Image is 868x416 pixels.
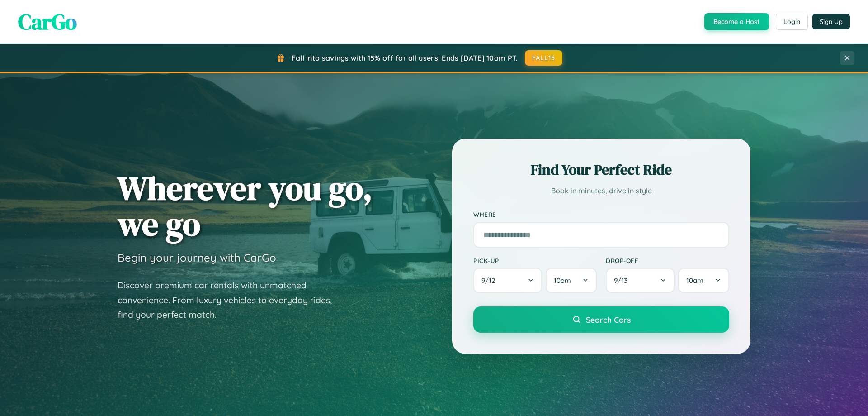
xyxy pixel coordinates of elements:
[554,276,571,285] span: 10am
[473,306,729,333] button: Search Cars
[546,268,597,293] button: 10am
[678,268,729,293] button: 10am
[18,7,77,37] span: CarGo
[118,278,344,322] p: Discover premium car rentals with unmatched convenience. From luxury vehicles to everyday rides, ...
[473,160,729,180] h2: Find Your Perfect Ride
[473,268,542,293] button: 9/12
[473,257,597,264] label: Pick-up
[292,53,518,62] span: Fall into savings with 15% off for all users! Ends [DATE] 10am PT.
[686,276,703,285] span: 10am
[704,13,769,30] button: Become a Host
[586,315,631,325] span: Search Cars
[606,268,675,293] button: 9/13
[118,170,373,242] h1: Wherever you go, we go
[776,14,808,30] button: Login
[525,50,563,66] button: FALL15
[812,14,850,29] button: Sign Up
[473,184,729,197] p: Book in minutes, drive in style
[118,251,276,264] h3: Begin your journey with CarGo
[473,211,729,219] label: Where
[614,276,632,285] span: 9 / 13
[606,257,729,264] label: Drop-off
[481,276,500,285] span: 9 / 12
